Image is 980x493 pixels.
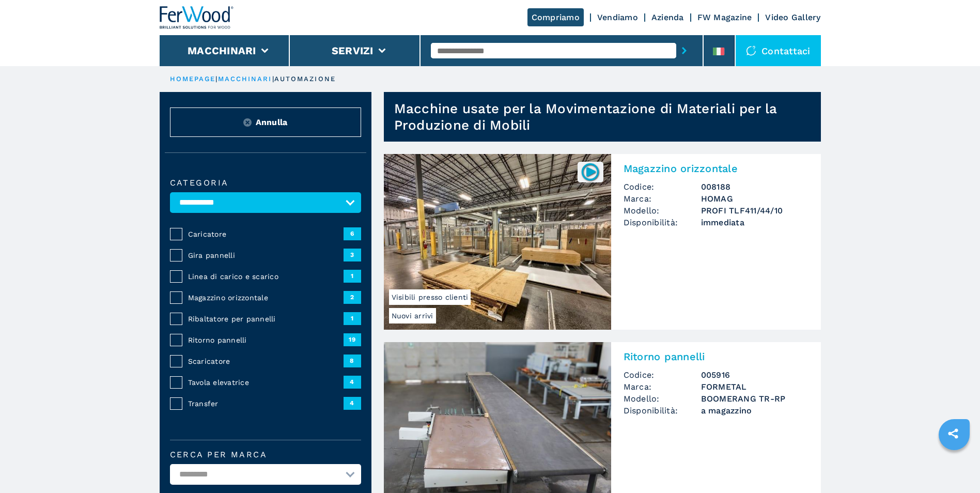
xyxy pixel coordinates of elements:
[701,381,808,393] h3: FORMETAL
[332,44,374,57] button: Servizi
[344,376,361,388] span: 4
[624,217,701,228] span: Disponibilità:
[676,39,692,63] button: submit-button
[389,308,436,323] span: Nuovi arrivi
[701,405,808,417] span: a magazzino
[701,193,808,205] h3: HOMAG
[624,181,701,193] span: Codice:
[188,229,344,239] span: Caricatore
[188,271,344,282] span: Linea di carico e scarico
[344,249,361,261] span: 3
[701,205,808,217] h3: PROFI TLF411/44/10
[765,12,820,22] a: Video Gallery
[624,162,808,175] h2: Magazzino orizzontale
[188,398,344,409] span: Transfer
[384,154,821,330] a: Magazzino orizzontale HOMAG PROFI TLF411/44/10Nuovi arriviVisibili presso clienti008188Magazzino ...
[597,12,638,22] a: Vendiamo
[746,45,756,56] img: Contattaci
[701,393,808,405] h3: BOOMERANG TR-RP
[624,393,701,405] span: Modello:
[170,451,361,459] label: Cerca per marca
[170,179,361,187] label: Categoria
[170,75,216,83] a: HOMEPAGE
[651,12,684,22] a: Azienda
[215,75,217,83] span: |
[243,118,252,127] img: Reset
[624,381,701,393] span: Marca:
[188,250,344,260] span: Gira pannelli
[394,100,821,133] h1: Macchine usate per la Movimentazione di Materiali per la Produzione di Mobili
[188,44,256,57] button: Macchinari
[389,289,471,305] span: Visibili presso clienti
[256,116,288,128] span: Annulla
[701,369,808,381] h3: 005916
[624,369,701,381] span: Codice:
[940,421,966,446] a: sharethis
[188,314,344,324] span: Ribaltatore per pannelli
[344,270,361,282] span: 1
[624,193,701,205] span: Marca:
[274,74,336,84] p: automazione
[160,6,234,29] img: Ferwood
[344,312,361,325] span: 1
[272,75,274,83] span: |
[624,205,701,217] span: Modello:
[936,446,972,485] iframe: Chat
[701,181,808,193] h3: 008188
[624,350,808,363] h2: Ritorno pannelli
[624,405,701,417] span: Disponibilità:
[344,291,361,303] span: 2
[188,335,344,345] span: Ritorno pannelli
[188,292,344,303] span: Magazzino orizzontale
[344,355,361,367] span: 8
[188,356,344,366] span: Scaricatore
[701,217,808,228] span: immediata
[344,397,361,409] span: 4
[218,75,272,83] a: macchinari
[580,162,600,182] img: 008188
[527,8,584,26] a: Compriamo
[188,377,344,388] span: Tavola elevatrice
[344,333,361,346] span: 19
[736,35,821,66] div: Contattaci
[170,107,361,137] button: ResetAnnulla
[384,154,611,330] img: Magazzino orizzontale HOMAG PROFI TLF411/44/10
[344,227,361,240] span: 6
[697,12,752,22] a: FW Magazine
